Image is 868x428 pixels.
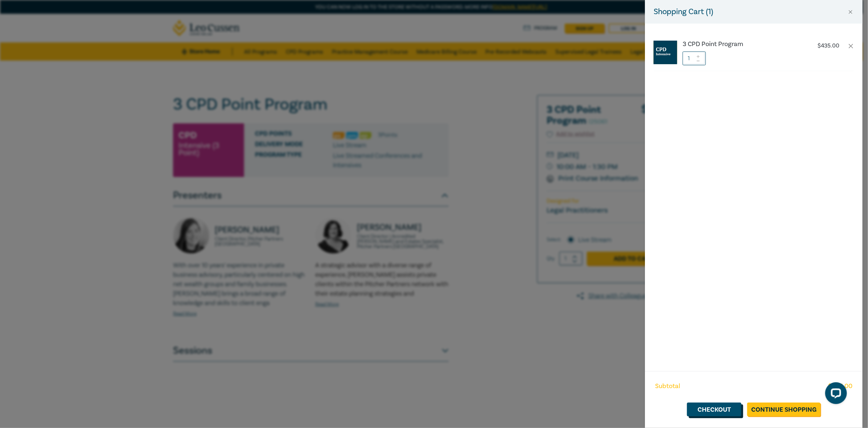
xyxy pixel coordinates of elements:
iframe: LiveChat chat widget [819,379,850,410]
a: 3 CPD Point Program [683,41,803,48]
button: Close [847,9,854,15]
span: Subtotal [655,382,680,391]
input: 1 [683,52,706,65]
h5: Shopping Cart ( 1 ) [654,6,713,18]
a: Continue Shopping [747,403,820,416]
a: Checkout [687,403,741,416]
img: CPD%20Intensive.jpg [654,41,677,64]
p: $ 435.00 [818,42,839,49]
